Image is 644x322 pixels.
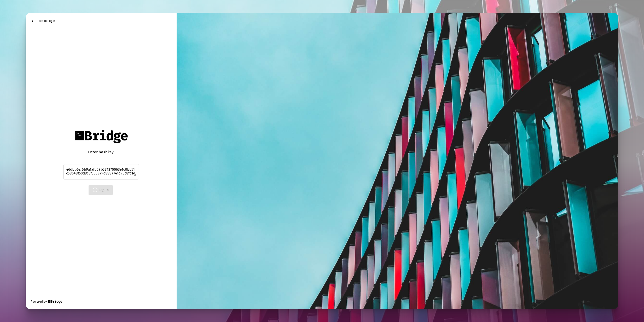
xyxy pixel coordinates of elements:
[89,185,113,195] button: Log In
[47,299,63,304] img: Bridge Financial Technology Logo
[72,127,130,146] img: Bridge Financial Technology Logo
[31,18,37,24] mat-icon: keyboard_backspace
[93,188,109,192] span: Log In
[31,299,63,304] div: Powered by
[63,150,139,155] div: Enter hashkey:
[31,18,55,24] div: Back to Login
